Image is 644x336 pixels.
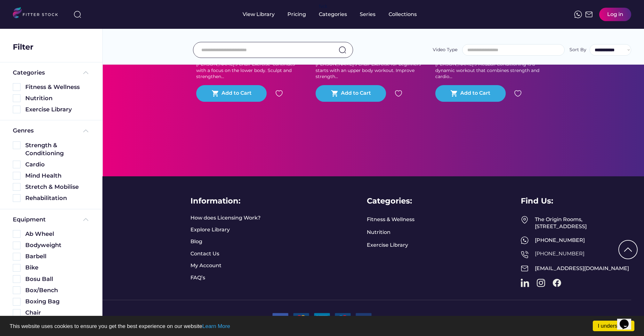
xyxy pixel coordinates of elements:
[619,241,637,259] img: Group%201000002322%20%281%29.svg
[569,47,586,53] div: Sort By
[13,309,20,317] img: Rectangle%205126.svg
[190,238,206,245] a: Blog
[435,61,541,80] div: [PERSON_NAME]'s Medball Conditioning is a dynamic workout that combines strength and cardio...
[82,216,90,223] img: Frame%20%285%29.svg
[25,230,90,238] div: Ab Wheel
[460,90,490,97] div: Add to Cart
[535,216,631,230] div: The Origin Rooms, [STREET_ADDRESS]
[25,161,90,169] div: Cardio
[585,11,593,18] img: Frame%2051.svg
[190,214,261,221] a: How does Licensing Work?
[339,46,346,54] img: search-normal.svg
[13,106,20,113] img: Rectangle%205126.svg
[25,264,90,272] div: Bike
[190,262,221,269] a: My Account
[221,90,252,97] div: Add to Cart
[617,310,638,330] iframe: chat widget
[535,251,584,257] a: [PHONE_NUMBER]
[202,323,230,329] a: Learn More
[539,315,589,322] a: Terms & Conditions
[25,83,90,91] div: Fitness & Wellness
[13,161,20,168] img: Rectangle%205126.svg
[13,141,20,149] img: Rectangle%205126.svg
[25,275,90,283] div: Bosu Ball
[367,229,390,236] a: Nutrition
[13,275,20,283] img: Rectangle%205126.svg
[13,69,45,77] div: Categories
[521,251,528,258] img: Frame%2050.svg
[196,61,302,80] div: [PERSON_NAME]'s Chair Exercise continues with a focus on the lower body. Sculpt and strengthen...
[82,127,90,135] img: Frame%20%285%29.svg
[13,183,20,191] img: Rectangle%205126.svg
[13,286,20,294] img: Rectangle%205126.svg
[13,230,20,238] img: Rectangle%205126.svg
[331,90,339,97] button: shopping_cart
[212,90,219,97] button: shopping_cart
[341,90,371,97] div: Add to Cart
[25,194,90,202] div: Rehabilitation
[25,94,90,102] div: Nutrition
[74,11,81,18] img: search-normal%203.svg
[293,313,309,323] img: 2.png
[319,3,327,10] div: fvck
[316,61,421,80] div: [PERSON_NAME]'s Chair Exercise for beginners starts with an upper body workout. Improve strength...
[25,298,90,306] div: Boxing Bag
[319,11,347,18] div: Categories
[13,315,268,322] a: FITTER STOCK © 2023
[521,265,528,272] img: Frame%2051.svg
[360,11,376,18] div: Series
[356,313,372,323] img: 9.png
[25,286,90,294] div: Box/Bench
[521,236,528,244] img: meteor-icons_whatsapp%20%281%29.svg
[521,216,528,224] img: Frame%2049.svg
[25,106,90,114] div: Exercise Library
[13,242,20,249] img: Rectangle%205126.svg
[593,321,634,331] a: I understand!
[367,242,408,249] a: Exercise Library
[13,127,34,135] div: Genres
[10,324,634,329] p: This website uses cookies to ensure you get the best experience on our website
[389,11,417,18] div: Collections
[13,94,20,102] img: Rectangle%205126.svg
[514,90,522,97] img: heart.svg
[13,298,20,306] img: Rectangle%205126.svg
[13,7,63,20] img: LOGO.svg
[243,11,275,18] div: View Library
[607,11,623,18] div: Log in
[13,83,20,91] img: Rectangle%205126.svg
[367,216,415,223] a: Fitness & Wellness
[13,216,46,224] div: Equipment
[13,42,33,52] div: Filter
[433,47,457,53] div: Video Type
[275,90,283,97] img: heart.svg
[395,90,402,97] img: heart.svg
[82,69,90,76] img: Frame%20%285%29.svg
[13,194,20,202] img: Rectangle%205126.svg
[574,11,582,18] img: meteor-icons_whatsapp%20%281%29.svg
[190,250,219,257] a: Contact Us
[25,309,90,317] div: Chair
[190,274,206,281] a: FAQ’s
[25,241,90,249] div: Bodyweight
[25,183,90,191] div: Stretch & Mobilise
[521,196,553,206] div: Find Us:
[13,172,20,180] img: Rectangle%205126.svg
[335,313,351,323] img: 3.png
[272,313,288,323] img: 1.png
[287,11,306,18] div: Pricing
[13,264,20,272] img: Rectangle%205126.svg
[595,315,631,322] a: Privacy Policy
[190,196,240,206] div: Information:
[25,252,90,260] div: Barbell
[25,172,90,180] div: Mind Health
[25,141,90,157] div: Strength & Conditioning
[367,196,412,206] div: Categories:
[535,265,629,271] a: [EMAIL_ADDRESS][DOMAIN_NAME]
[450,90,458,97] button: shopping_cart
[535,237,631,244] div: [PHONE_NUMBER]
[13,253,20,260] img: Rectangle%205126.svg
[190,226,230,233] a: Explore Library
